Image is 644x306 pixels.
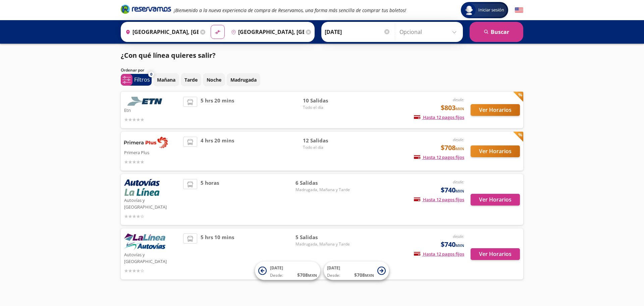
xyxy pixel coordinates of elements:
button: Buscar [470,22,523,42]
span: Desde: [327,272,340,278]
span: [DATE] [270,265,283,271]
input: Buscar Origen [123,24,199,40]
button: Tarde [181,73,201,86]
span: 0 [150,72,152,77]
small: MXN [308,273,317,278]
a: Brand Logo [121,4,171,16]
em: ¡Bienvenido a la nueva experiencia de compra de Reservamos, una forma más sencilla de comprar tus... [174,7,406,13]
img: Autovías y La Línea [124,179,160,196]
span: Iniciar sesión [476,7,507,13]
p: Noche [207,76,221,83]
button: English [515,6,523,14]
span: Madrugada, Mañana y Tarde [296,187,350,193]
button: Noche [203,73,225,86]
small: MXN [455,188,464,193]
img: Autovías y La Línea [124,233,165,250]
span: $803 [441,103,464,113]
span: 5 horas [201,179,219,220]
button: [DATE]Desde:$708MXN [324,262,389,280]
button: Ver Horarios [471,194,520,206]
p: Mañana [157,76,175,83]
i: Brand Logo [121,4,171,14]
p: Tarde [184,76,198,83]
p: Etn [124,106,180,114]
button: Madrugada [227,73,260,86]
span: Hasta 12 pagos fijos [414,154,464,160]
small: MXN [455,106,464,111]
p: Filtros [134,76,150,84]
button: Ver Horarios [471,104,520,116]
span: $ 708 [297,271,317,278]
span: 6 Salidas [296,179,350,187]
em: desde: [453,233,464,239]
small: MXN [455,146,464,151]
em: desde: [453,137,464,142]
p: Autovías y [GEOGRAPHIC_DATA] [124,196,180,210]
span: Desde: [270,272,283,278]
span: 12 Salidas [303,137,350,144]
input: Elegir Fecha [325,24,390,40]
span: 5 hrs 20 mins [201,97,234,123]
img: Etn [124,97,168,106]
span: Hasta 12 pagos fijos [414,251,464,257]
button: 0Filtros [121,74,152,86]
span: $740 [441,239,464,250]
span: Hasta 12 pagos fijos [414,196,464,203]
p: Primera Plus [124,148,180,156]
span: $708 [441,143,464,153]
span: $ 708 [354,271,374,278]
span: Madrugada, Mañana y Tarde [296,241,350,247]
small: MXN [365,273,374,278]
span: 10 Salidas [303,97,350,104]
span: 4 hrs 20 mins [201,137,234,166]
span: 5 hrs 10 mins [201,233,234,274]
span: Hasta 12 pagos fijos [414,114,464,120]
button: Ver Horarios [471,145,520,157]
button: Mañana [153,73,179,86]
p: Ordenar por [121,67,144,73]
span: Todo el día [303,144,350,150]
input: Buscar Destino [228,24,304,40]
span: [DATE] [327,265,340,271]
button: Ver Horarios [471,248,520,260]
p: Madrugada [230,76,257,83]
small: MXN [455,243,464,248]
p: Autovías y [GEOGRAPHIC_DATA] [124,250,180,265]
img: Primera Plus [124,137,168,148]
input: Opcional [399,24,460,40]
p: ¿Con qué línea quieres salir? [121,50,216,60]
span: 5 Salidas [296,233,350,241]
em: desde: [453,97,464,102]
span: Todo el día [303,104,350,111]
em: desde: [453,179,464,185]
span: $740 [441,185,464,195]
button: [DATE]Desde:$708MXN [255,262,320,280]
